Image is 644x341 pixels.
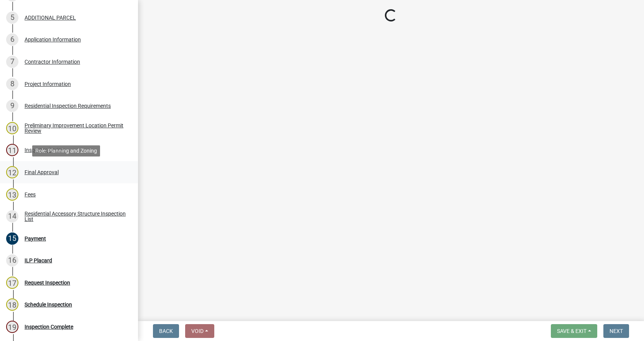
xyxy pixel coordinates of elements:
[191,328,204,334] span: Void
[6,144,18,156] div: 11
[25,211,126,222] div: Residential Accessory Structure Inspection List
[25,15,76,20] div: ADDITIONAL PARCEL
[25,59,80,64] div: Contractor Information
[6,210,18,222] div: 14
[6,33,18,46] div: 6
[185,324,214,338] button: Void
[6,100,18,112] div: 9
[32,145,100,156] div: Role: Planning and Zoning
[25,236,46,241] div: Payment
[25,103,111,109] div: Residential Inspection Requirements
[25,123,126,133] div: Preliminary Improvement Location Permit Review
[6,188,18,201] div: 13
[25,147,65,153] div: Inspector Review
[6,122,18,134] div: 10
[6,298,18,311] div: 18
[6,166,18,178] div: 12
[6,277,18,289] div: 17
[551,324,597,338] button: Save & Exit
[6,321,18,333] div: 19
[557,328,586,334] span: Save & Exit
[25,258,52,263] div: ILP Placard
[25,324,73,329] div: Inspection Complete
[6,232,18,245] div: 15
[25,280,70,285] div: Request Inspection
[6,78,18,90] div: 8
[25,170,59,175] div: Final Approval
[25,192,36,197] div: Fees
[6,12,18,24] div: 5
[25,37,81,42] div: Application Information
[603,324,629,338] button: Next
[609,328,623,334] span: Next
[25,302,72,307] div: Schedule Inspection
[6,56,18,68] div: 7
[153,324,179,338] button: Back
[25,81,71,87] div: Project Information
[6,254,18,267] div: 16
[159,328,173,334] span: Back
